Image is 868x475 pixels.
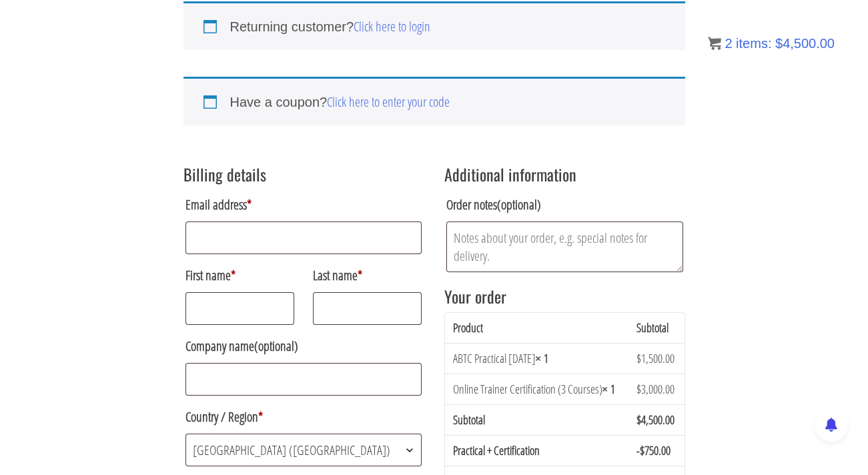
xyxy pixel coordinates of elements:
span: $ [636,350,641,366]
th: Subtotal [628,313,685,343]
label: Last name [313,262,422,289]
span: items: [736,36,771,51]
span: $ [636,381,641,397]
span: 750.00 [640,442,671,458]
label: First name [185,262,295,289]
a: Click here to enter your code [327,93,450,111]
span: United Kingdom (UK) [186,434,422,466]
td: - [628,435,685,466]
span: (optional) [497,195,541,213]
a: Click here to login [354,17,430,35]
div: Returning customer? [183,1,685,50]
h3: Billing details [183,165,424,183]
h3: Additional information [444,165,685,183]
span: (optional) [254,337,298,355]
span: $ [775,36,783,51]
label: Email address [185,191,422,218]
span: 2 [725,36,732,51]
label: Order notes [446,191,683,218]
th: Subtotal [445,404,628,435]
img: icon11.png [708,37,721,50]
th: Product [445,313,628,343]
th: Practical + Certification [445,435,628,466]
a: 2 items: $4,500.00 [708,36,835,51]
strong: × 1 [536,350,548,366]
span: $ [636,412,641,428]
strong: × 1 [602,381,615,397]
td: ABTC Practical [DATE] [445,343,628,374]
h3: Your order [444,288,685,305]
span: Country / Region [185,434,422,466]
label: Company name [185,333,422,360]
bdi: 1,500.00 [636,350,675,366]
bdi: 4,500.00 [775,36,835,51]
td: Online Trainer Certification (3 Courses) [445,374,628,404]
bdi: 3,000.00 [636,381,675,397]
div: Have a coupon? [183,77,685,125]
label: Country / Region [185,404,422,430]
bdi: 4,500.00 [636,412,675,428]
span: $ [640,442,644,458]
